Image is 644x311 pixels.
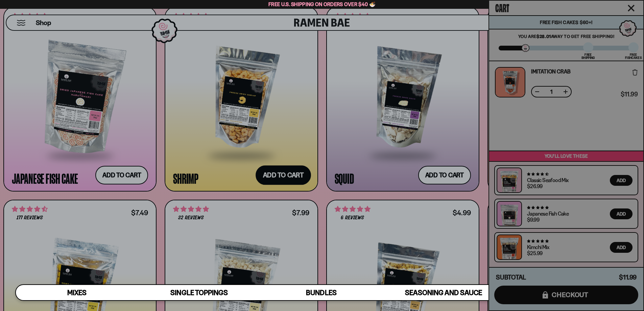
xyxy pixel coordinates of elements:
[170,288,228,297] span: Single Toppings
[405,288,482,297] span: Seasoning and Sauce
[268,1,376,7] span: Free U.S. Shipping on Orders over $40 🍜
[260,285,382,300] a: Bundles
[138,285,260,300] a: Single Toppings
[67,288,87,297] span: Mixes
[16,285,138,300] a: Mixes
[382,285,504,300] a: Seasoning and Sauce
[306,288,336,297] span: Bundles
